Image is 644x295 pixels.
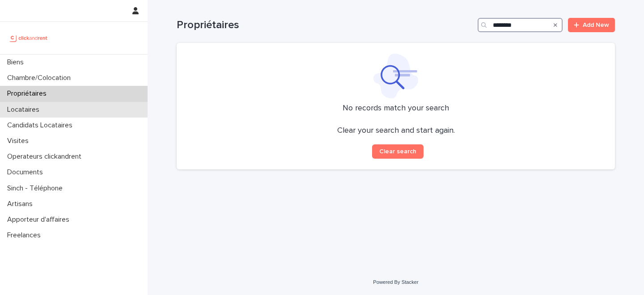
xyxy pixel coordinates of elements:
[478,18,563,32] input: Search
[4,58,31,67] p: Biens
[4,152,89,161] p: Operateurs clickandrent
[583,22,609,28] span: Add New
[4,168,50,177] p: Documents
[4,105,47,114] p: Locataires
[4,121,80,130] p: Candidats Locataires
[4,137,36,145] p: Visites
[4,215,76,224] p: Apporteur d'affaires
[4,231,48,240] p: Freelances
[177,19,474,32] h1: Propriétaires
[337,126,455,136] p: Clear your search and start again.
[187,104,604,114] p: No records match your search
[373,279,418,285] a: Powered By Stacker
[4,184,70,193] p: Sinch - Téléphone
[372,144,424,159] button: Clear search
[4,200,40,208] p: Artisans
[379,148,416,155] span: Clear search
[7,29,51,47] img: UCB0brd3T0yccxBKYDjQ
[4,89,54,98] p: Propriétaires
[568,18,615,32] a: Add New
[4,74,78,82] p: Chambre/Colocation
